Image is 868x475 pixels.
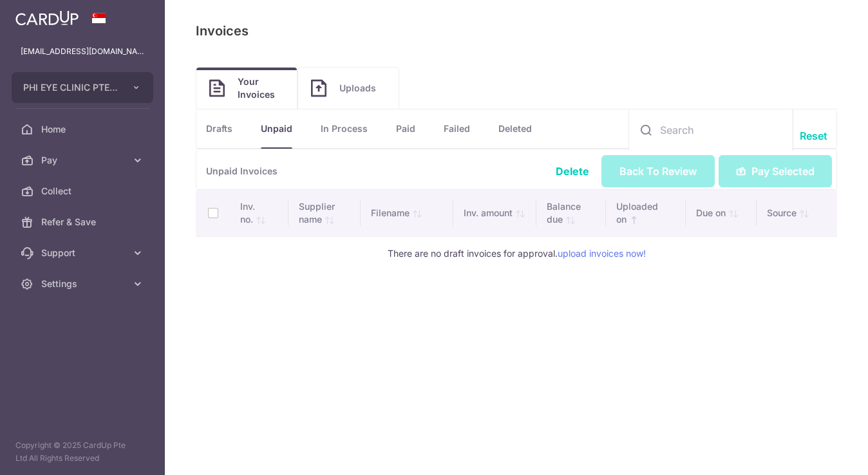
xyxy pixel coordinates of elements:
[12,72,153,103] button: PHI EYE CLINIC PTE. LTD.
[238,75,284,101] span: Your Invoices
[23,81,118,94] span: PHI EYE CLINIC PTE. LTD.
[629,109,793,151] input: Search
[444,109,470,148] a: Failed
[757,190,837,236] th: Source: activate to sort column ascending
[41,216,126,228] span: Refer & Save
[196,236,837,270] td: There are no draft invoices for approval.
[361,190,453,236] th: Filename: activate to sort column ascending
[196,149,837,190] p: Unpaid Invoices
[321,109,368,148] a: In Process
[41,123,126,136] span: Home
[606,190,686,236] th: Uploaded on: activate to sort column ascending
[339,82,386,95] span: Uploads
[298,68,399,109] a: Uploads
[41,154,126,167] span: Pay
[536,190,606,236] th: Balance due: activate to sort column ascending
[230,190,288,236] th: Inv. no.: activate to sort column ascending
[558,248,646,259] a: upload invoices now!
[453,190,536,236] th: Inv. amount: activate to sort column ascending
[209,79,225,97] img: Invoice icon Image
[261,109,292,148] a: Unpaid
[498,109,532,148] a: Deleted
[196,68,297,109] a: Your Invoices
[311,79,326,97] img: Invoice icon Image
[41,247,126,259] span: Support
[15,10,79,26] img: CardUp
[396,109,415,148] a: Paid
[686,190,756,236] th: Due on: activate to sort column ascending
[206,109,232,148] a: Drafts
[288,190,361,236] th: Supplier name: activate to sort column ascending
[196,21,249,41] p: Invoices
[21,45,144,58] p: [EMAIL_ADDRESS][DOMAIN_NAME]
[41,185,126,198] span: Collect
[41,277,126,290] span: Settings
[800,128,827,144] a: Reset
